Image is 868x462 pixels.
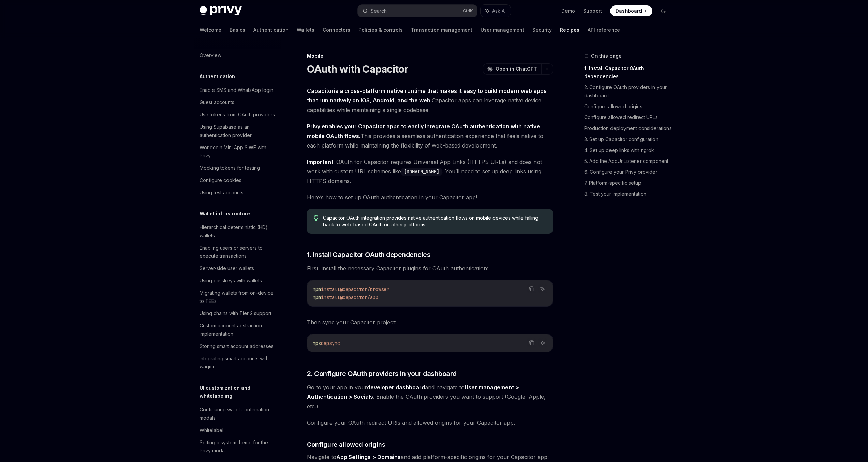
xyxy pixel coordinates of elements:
[200,86,273,94] div: Enable SMS and WhatsApp login
[194,141,281,162] a: Worldcoin Mini App SIWE with Privy
[584,188,674,199] a: 8. Test your implementation
[307,382,553,411] span: Go to your app in your and navigate to . Enable the OAuth providers you want to support (Google, ...
[200,426,223,434] div: Whitelabel
[584,178,674,188] a: 7. Platform-specific setup
[323,22,350,38] a: Connectors
[307,86,553,115] span: Capacitor apps can leverage native device capabilities while maintaining a single codebase.
[297,22,314,38] a: Wallets
[194,436,281,457] a: Setting a system theme for the Privy modal
[307,193,553,202] span: Here’s how to set up OAuth authentication in your Capacitor app!
[313,294,321,300] span: npm
[584,82,674,101] a: 2. Configure OAuth providers in your dashboard
[584,156,674,167] a: 5. Add the AppUrlListener component
[401,168,442,176] code: [DOMAIN_NAME]
[194,242,281,262] a: Enabling users or servers to execute transactions
[323,214,546,228] span: Capacitor OAuth integration provides native authentication flows on mobile devices while falling ...
[483,63,541,75] button: Open in ChatGPT
[313,340,321,346] span: npx
[527,284,536,293] button: Copy the contents from the code block
[313,286,321,292] span: npm
[336,453,401,460] strong: App Settings > Domains
[561,8,575,14] a: Demo
[200,223,277,240] div: Hierarchical deterministic (HD) wallets
[200,188,244,197] div: Using test accounts
[358,22,403,38] a: Policies & controls
[532,22,552,38] a: Security
[584,123,674,134] a: Production deployment considerations
[588,22,620,38] a: API reference
[340,286,389,292] span: @capacitor/browser
[584,134,674,145] a: 3. Set up Capacitor configuration
[492,8,506,14] span: Ask AI
[314,215,319,221] svg: Tip
[367,384,425,391] a: developer dashboard
[307,87,334,95] a: Capacitor
[307,369,457,378] span: 2. Configure OAuth providers in your dashboard
[200,164,260,172] div: Mocking tokens for testing
[371,7,390,15] div: Search...
[329,340,340,346] span: sync
[200,384,281,400] h5: UI customization and whitelabeling
[591,52,622,60] span: On this page
[307,158,333,165] strong: Important
[200,72,235,81] h5: Authentication
[194,174,281,186] a: Configure cookies
[194,109,281,121] a: Use tokens from OAuth providers
[481,5,511,17] button: Ask AI
[307,53,553,59] div: Mobile
[307,63,409,75] h1: OAuth with Capacitor
[463,8,473,14] span: Ctrl K
[538,338,547,347] button: Ask AI
[200,354,277,371] div: Integrating smart accounts with wagmi
[200,98,234,107] div: Guest accounts
[194,121,281,141] a: Using Supabase as an authentication provider
[200,342,274,350] div: Storing smart account addresses
[194,307,281,320] a: Using chains with Tier 2 support
[307,418,553,428] span: Configure your OAuth redirect URIs and allowed origins for your Capacitor app.
[411,22,472,38] a: Transaction management
[307,123,540,139] strong: Privy enables your Capacitor apps to easily integrate OAuth authentication with native mobile OAu...
[200,22,221,38] a: Welcome
[200,111,275,119] div: Use tokens from OAuth providers
[200,244,277,260] div: Enabling users or servers to execute transactions
[200,210,250,218] h5: Wallet infrastructure
[610,5,652,16] a: Dashboard
[200,51,221,59] div: Overview
[194,340,281,352] a: Storing smart account addresses
[584,167,674,178] a: 6. Configure your Privy provider
[584,145,674,156] a: 4. Set up deep links with ngrok
[584,112,674,123] a: Configure allowed redirect URLs
[321,286,340,292] span: install
[560,22,579,38] a: Recipes
[538,284,547,293] button: Ask AI
[481,22,524,38] a: User management
[358,5,477,17] button: Search...CtrlK
[340,294,378,300] span: @capacitor/app
[584,101,674,112] a: Configure allowed origins
[194,84,281,96] a: Enable SMS and WhatsApp login
[307,87,547,104] strong: is a cross-platform native runtime that makes it easy to build modern web apps that run natively ...
[200,309,271,318] div: Using chains with Tier 2 support
[200,6,242,16] img: dark logo
[496,66,537,72] span: Open in ChatGPT
[194,320,281,340] a: Custom account abstraction implementation
[584,63,674,82] a: 1. Install Capacitor OAuth dependencies
[200,277,262,285] div: Using passkeys with wallets
[194,221,281,242] a: Hierarchical deterministic (HD) wallets
[194,424,281,436] a: Whitelabel
[200,289,277,305] div: Migrating wallets from on-device to TEEs
[200,123,277,139] div: Using Supabase as an authentication provider
[307,264,553,273] span: First, install the necessary Capacitor plugins for OAuth authentication:
[307,440,385,449] span: Configure allowed origins
[194,49,281,61] a: Overview
[194,275,281,287] a: Using passkeys with wallets
[307,157,553,186] span: : OAuth for Capacitor requires Universal App Links (HTTPS URLs) and does not work with custom URL...
[658,5,669,16] button: Toggle dark mode
[307,452,553,462] span: Navigate to and add platform-specific origins for your Capacitor app:
[200,176,241,184] div: Configure cookies
[307,318,553,327] span: Then sync your Capacitor project:
[321,340,329,346] span: cap
[321,294,340,300] span: install
[194,162,281,174] a: Mocking tokens for testing
[194,262,281,275] a: Server-side user wallets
